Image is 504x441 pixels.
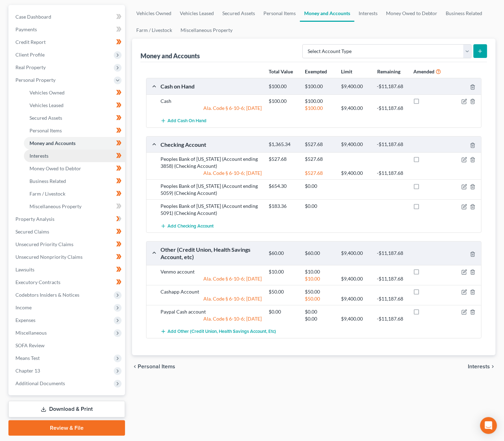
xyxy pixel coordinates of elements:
div: $9,400.00 [338,295,374,302]
span: Vehicles Leased [30,102,64,108]
div: $1,365.34 [265,141,301,148]
span: Lawsuits [15,266,34,272]
strong: Amended [413,68,434,74]
div: $60.00 [301,250,338,257]
div: $100.00 [265,98,301,105]
a: Payments [10,23,125,36]
div: Other (Credit Union, Health Savings Account, etc) [157,246,265,261]
a: Money and Accounts [300,5,354,22]
span: Add Checking Account [168,223,214,229]
div: Open Intercom Messenger [480,417,497,434]
div: -$11,187.68 [374,141,410,148]
span: Expenses [15,317,35,323]
div: $10.00 [265,268,301,275]
a: Secured Assets [218,5,259,22]
div: $9,400.00 [338,315,374,322]
a: Money and Accounts [24,137,125,150]
span: Secured Assets [30,115,62,121]
span: Miscellaneous Property [30,203,81,209]
a: Credit Report [10,36,125,48]
div: Venmo account [157,268,265,275]
div: Cash on Hand [157,83,265,90]
div: Peoples Bank of [US_STATE] (Account ending 3858) (Checking Account) [157,156,265,170]
div: $9,400.00 [338,170,374,177]
div: $50.00 [301,295,338,302]
div: $9,400.00 [338,141,374,148]
i: chevron_left [132,364,138,369]
span: Personal Items [30,127,62,133]
span: SOFA Review [15,342,45,348]
button: Add Other (Credit Union, Health Savings Account, etc) [161,325,276,338]
div: Paypal Cash account [157,308,265,315]
div: $100.00 [301,105,338,112]
span: Means Test [15,355,40,361]
div: $183.36 [265,203,301,210]
div: $10.00 [301,268,338,275]
div: Peoples Bank of [US_STATE] (Account ending 5091) (Checking Account) [157,203,265,217]
div: $100.00 [301,98,338,105]
i: chevron_right [490,364,496,369]
div: $50.00 [265,288,301,295]
div: $0.00 [265,308,301,315]
span: Property Analysis [15,216,54,222]
span: Client Profile [15,52,45,58]
div: $50.00 [301,288,338,295]
a: Interests [24,150,125,162]
a: Interests [354,5,382,22]
span: Credit Report [15,39,46,45]
button: Add Checking Account [161,219,214,232]
a: Case Dashboard [10,11,125,23]
div: $0.00 [301,315,338,322]
div: $527.68 [301,141,338,148]
div: $60.00 [265,250,301,257]
strong: Total Value [269,68,293,74]
a: Secured Assets [24,112,125,124]
div: -$11,187.68 [374,83,410,90]
div: $0.00 [301,183,338,190]
div: Ala. Code § 6-10-6; [DATE] [157,275,265,282]
a: Unsecured Nonpriority Claims [10,251,125,263]
span: Farm / Livestock [30,191,65,197]
div: $10.00 [301,275,338,282]
div: Ala. Code § 6-10-6; [DATE] [157,170,265,177]
span: Personal Property [15,77,55,83]
div: -$11,187.68 [374,170,410,177]
a: Vehicles Leased [176,5,218,22]
strong: Exempted [305,68,327,74]
span: Interests [468,364,490,369]
a: Miscellaneous Property [24,200,125,213]
a: Money Owed to Debtor [382,5,442,22]
span: Miscellaneous [15,330,47,336]
a: Farm / Livestock [132,22,176,39]
span: Additional Documents [15,380,65,386]
span: Payments [15,26,37,32]
div: $9,400.00 [338,250,374,257]
div: Ala. Code § 6-10-6; [DATE] [157,105,265,112]
span: Chapter 13 [15,368,40,374]
a: Farm / Livestock [24,187,125,200]
a: Executory Contracts [10,276,125,289]
span: Money Owed to Debtor [30,165,81,171]
div: Money and Accounts [140,52,200,60]
span: Codebtors Insiders & Notices [15,292,79,298]
span: Secured Claims [15,229,49,235]
a: Download & Print [8,401,125,417]
a: Unsecured Priority Claims [10,238,125,251]
span: Real Property [15,64,46,70]
a: Personal Items [259,5,300,22]
span: Personal Items [138,364,175,369]
a: Vehicles Leased [24,99,125,112]
strong: Remaining [377,68,400,74]
div: Cash [157,98,265,105]
span: Money and Accounts [30,140,76,146]
div: -$11,187.68 [374,250,410,257]
div: -$11,187.68 [374,295,410,302]
div: $0.00 [301,203,338,210]
div: $527.68 [265,156,301,163]
a: Lawsuits [10,263,125,276]
span: Vehicles Owned [30,90,65,96]
span: Income [15,304,32,310]
button: chevron_left Personal Items [132,364,175,369]
div: $527.68 [301,170,338,177]
div: $9,400.00 [338,275,374,282]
